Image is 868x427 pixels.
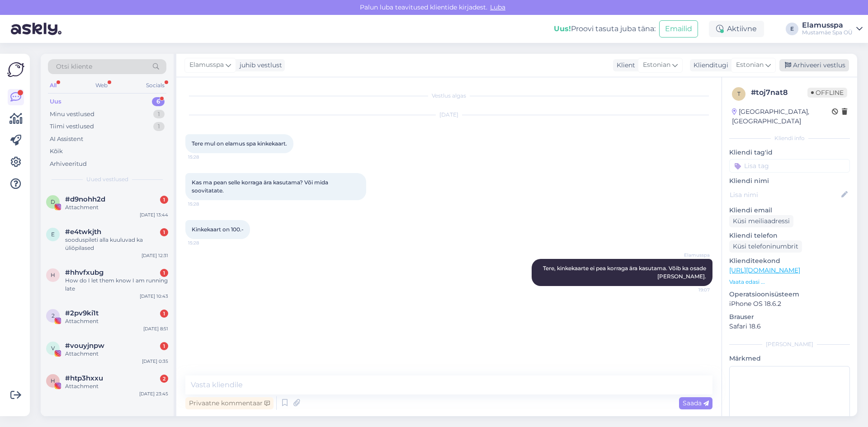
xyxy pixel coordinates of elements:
[185,92,712,100] div: Vestlus algas
[65,350,168,358] div: Attachment
[50,97,61,106] div: Uus
[236,61,282,70] div: juhib vestlust
[487,3,508,11] span: Luba
[729,322,850,331] p: Safari 18.6
[185,111,712,119] div: [DATE]
[65,195,105,203] span: #d9nohh2d
[192,226,244,233] span: Kinkekaart on 100.-
[160,375,168,383] div: 2
[786,23,798,35] div: E
[554,23,656,34] div: Proovi tasuta juba täna:
[192,179,330,194] span: Kas ma pean selle korraga ära kasutama? Või mida soovitatate.
[160,310,168,318] div: 1
[676,286,710,293] span: 19:07
[729,240,802,253] div: Küsi telefoninumbrit
[729,290,850,299] p: Operatsioonisüsteem
[139,390,168,397] div: [DATE] 23:45
[659,20,698,38] button: Emailid
[7,61,24,78] img: Askly Logo
[643,60,670,70] span: Estonian
[51,198,55,205] span: d
[50,160,87,169] div: Arhiveeritud
[52,312,55,319] span: 2
[729,299,850,309] p: iPhone OS 18.6.2
[729,312,850,322] p: Brauser
[736,60,764,70] span: Estonian
[86,175,128,183] span: Uued vestlused
[613,61,635,70] div: Klient
[144,80,166,91] div: Socials
[153,122,165,131] div: 1
[729,215,793,227] div: Küsi meiliaadressi
[65,228,101,236] span: #e4twkjth
[683,399,709,407] span: Saada
[729,256,850,266] p: Klienditeekond
[142,358,168,365] div: [DATE] 0:35
[729,278,850,286] p: Vaata edasi ...
[802,29,853,36] div: Mustamäe Spa OÜ
[51,345,55,352] span: v
[729,134,850,142] div: Kliendi info
[142,252,168,259] div: [DATE] 12:31
[188,201,222,207] span: 15:28
[56,62,92,71] span: Otsi kliente
[709,21,764,37] div: Aktiivne
[185,397,274,409] div: Privaatne kommentaar
[140,293,168,300] div: [DATE] 10:43
[65,236,168,252] div: sooduspileti alla kuuluvad ka üliõpilased
[737,90,741,97] span: t
[65,309,99,317] span: #2pv9ki1t
[51,377,55,384] span: h
[50,110,94,119] div: Minu vestlused
[188,154,222,160] span: 15:28
[65,268,104,277] span: #hhvfxubg
[729,354,850,363] p: Märkmed
[729,148,850,157] p: Kliendi tag'id
[188,239,222,246] span: 15:28
[152,97,165,106] div: 6
[51,231,55,238] span: e
[730,190,840,200] input: Lisa nimi
[65,277,168,293] div: How do I let them know I am running late
[160,228,168,236] div: 1
[192,140,287,147] span: Tere mul on elamus spa kinkekaart.
[65,317,168,325] div: Attachment
[779,59,849,71] div: Arhiveeri vestlus
[690,61,728,70] div: Klienditugi
[51,272,55,278] span: h
[65,342,104,350] span: #vouyjnpw
[160,342,168,350] div: 1
[729,176,850,186] p: Kliendi nimi
[751,87,807,98] div: # toj7nat8
[729,266,800,274] a: [URL][DOMAIN_NAME]
[140,211,168,218] div: [DATE] 13:44
[65,382,168,390] div: Attachment
[65,203,168,211] div: Attachment
[65,374,103,382] span: #htp3hxxu
[50,122,94,131] div: Tiimi vestlused
[554,24,571,33] b: Uus!
[160,269,168,277] div: 1
[50,135,83,144] div: AI Assistent
[153,110,165,119] div: 1
[543,265,708,280] span: Tere, kinkekaarte ei pea korraga ära kasutama. Võib ka osade [PERSON_NAME].
[143,325,168,332] div: [DATE] 8:51
[807,88,847,98] span: Offline
[48,80,58,91] div: All
[676,252,710,258] span: Elamusspa
[802,22,863,36] a: ElamusspaMustamäe Spa OÜ
[802,22,853,29] div: Elamusspa
[94,80,109,91] div: Web
[729,159,850,173] input: Lisa tag
[732,107,832,126] div: [GEOGRAPHIC_DATA], [GEOGRAPHIC_DATA]
[50,147,63,156] div: Kõik
[729,340,850,348] div: [PERSON_NAME]
[189,60,224,70] span: Elamusspa
[160,196,168,204] div: 1
[729,231,850,240] p: Kliendi telefon
[729,206,850,215] p: Kliendi email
